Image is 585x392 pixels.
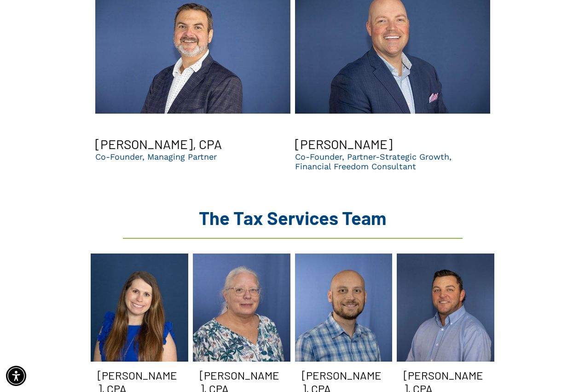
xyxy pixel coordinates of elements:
[95,152,217,161] p: Co-Founder, Managing Partner
[193,254,290,362] a: Jamie smiling | Dental CPA firm in GA for bookkeeping, managerial accounting, taxes
[199,207,386,229] span: The Tax Services Team
[295,254,393,362] a: Bald man with beard, smiling, in blue checkered shirt, against blue background.
[397,254,494,362] a: Man in light blue shirt smiles in front of a solid blue backdrop.
[295,136,393,152] h3: [PERSON_NAME]
[95,136,222,152] h3: [PERSON_NAME], CPA
[295,152,452,161] p: Co-Founder, Partner-Strategic Growth,
[91,254,188,362] a: Michelle Smiling | Dental CPA and accounting consultants in GA
[6,366,26,386] div: Accessibility Menu
[295,161,452,171] p: Financial Freedom Consultant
